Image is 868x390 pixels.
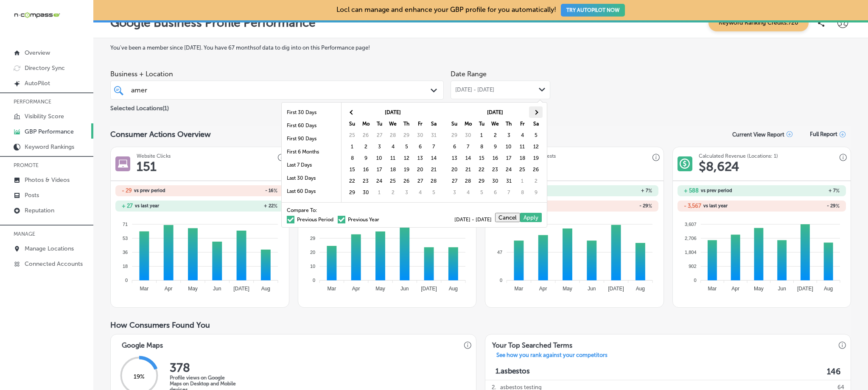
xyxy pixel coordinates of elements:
p: AutoPilot [25,80,50,87]
tspan: Aug [261,286,270,292]
p: Visibility Score [25,113,64,120]
td: 26 [400,175,413,187]
tspan: Jun [213,286,221,292]
span: % [274,203,277,209]
td: 28 [386,129,400,141]
tspan: May [563,286,572,292]
th: Mo [359,118,372,129]
td: 23 [488,164,502,175]
td: 8 [345,152,359,164]
li: Last 90 Days [282,198,341,211]
p: Current View Report [732,131,784,138]
td: 21 [427,164,440,175]
td: 29 [400,129,413,141]
span: Business + Location [110,70,444,78]
td: 25 [386,175,400,187]
td: 22 [345,175,359,187]
td: 16 [359,164,372,175]
tspan: 47 [497,250,502,255]
tspan: 53 [123,236,128,241]
th: Th [400,118,413,129]
td: 3 [502,129,515,141]
h2: - 3,567 [684,203,701,209]
th: Su [345,118,359,129]
span: % [836,188,840,194]
tspan: 29 [310,236,315,241]
td: 29 [345,187,359,198]
td: 1 [515,175,529,187]
label: 146 [827,367,840,376]
td: 3 [448,187,461,198]
td: 7 [461,141,475,152]
td: 2 [488,129,502,141]
td: 17 [372,164,386,175]
h3: Calculated Revenue (Locations: 1) [699,153,778,159]
span: % [274,188,277,194]
h2: - 16 [200,188,278,194]
h2: - 29 [574,203,652,209]
td: 6 [448,141,461,152]
td: 29 [448,129,461,141]
h2: + 7 [574,188,652,194]
th: [DATE] [359,106,427,118]
span: Keyword Ranking Credits: 720 [708,14,809,31]
p: Directory Sync [25,64,65,72]
a: See how you rank against your competitors [490,352,614,361]
p: 1. asbestos [496,367,530,376]
span: % [836,203,840,209]
h3: Website Clicks [137,153,171,159]
span: How Consumers Found You [110,320,210,330]
li: Last 60 Days [282,185,341,198]
p: Selected Locations ( 1 ) [110,101,169,112]
th: Su [448,118,461,129]
tspan: May [375,286,385,292]
li: First 60 Days [282,119,341,132]
td: 8 [475,141,488,152]
tspan: 1,804 [685,250,697,255]
td: 5 [475,187,488,198]
h2: + 7 [762,188,840,194]
td: 16 [488,152,502,164]
h2: - 29 [762,203,840,209]
li: Last 30 Days [282,172,341,185]
button: TRY AUTOPILOT NOW [561,4,625,17]
th: Th [502,118,515,129]
label: You've been a member since [DATE] . You have 67 months of data to dig into on this Performance page! [110,45,851,51]
li: First 90 Days [282,132,341,145]
tspan: Apr [165,286,173,292]
tspan: [DATE] [421,286,437,292]
tspan: Jun [400,286,409,292]
th: We [488,118,502,129]
th: Tu [475,118,488,129]
h3: Your Top Searched Terms [485,334,579,352]
tspan: 20 [310,250,315,255]
td: 24 [372,175,386,187]
td: 10 [372,152,386,164]
td: 18 [515,152,529,164]
h3: Google Maps [115,334,170,352]
td: 20 [448,164,461,175]
td: 25 [345,129,359,141]
td: 4 [413,187,427,198]
td: 7 [427,141,440,152]
td: 6 [488,187,502,198]
td: 9 [488,141,502,152]
td: 31 [502,175,515,187]
tspan: 3,607 [685,221,697,226]
tspan: 18 [123,264,128,269]
p: Google Business Profile Performance [110,16,316,30]
td: 12 [400,152,413,164]
tspan: Aug [448,286,457,292]
tspan: Mar [140,286,149,292]
span: Compare To: [287,208,317,213]
label: Date Range [451,70,487,78]
td: 5 [427,187,440,198]
th: Tu [372,118,386,129]
td: 20 [413,164,427,175]
td: 6 [413,141,427,152]
td: 5 [400,141,413,152]
th: Fr [413,118,427,129]
p: Keyword Rankings [25,143,74,150]
td: 8 [515,187,529,198]
h2: + 27 [122,203,133,209]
